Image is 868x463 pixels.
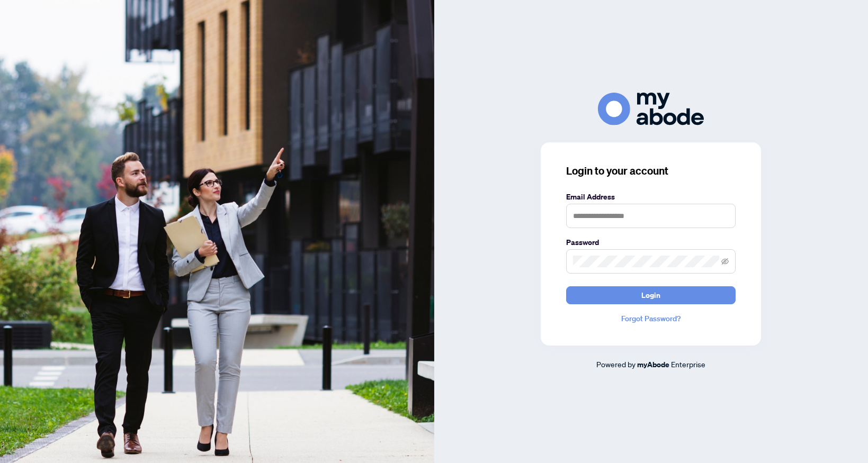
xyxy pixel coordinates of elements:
[566,191,736,203] label: Email Address
[566,237,736,248] label: Password
[671,359,705,369] span: Enterprise
[598,93,704,125] img: ma-logo
[637,359,669,370] a: myAbode
[566,286,736,304] button: Login
[641,287,660,304] span: Login
[566,164,736,178] h3: Login to your account
[566,313,736,324] a: Forgot Password?
[596,359,636,369] span: Powered by
[721,258,729,265] span: eye-invisible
